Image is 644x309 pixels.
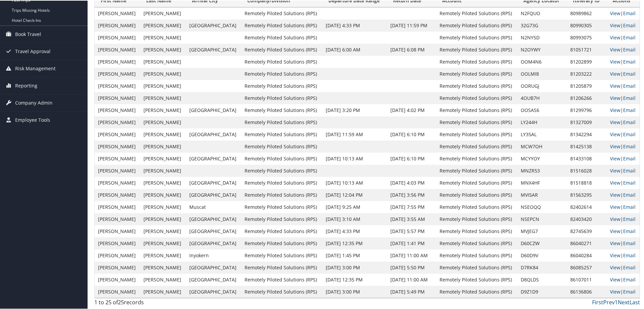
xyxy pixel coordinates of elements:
[241,152,322,164] td: Remotely Piloted Solutions (RPS)
[623,58,636,64] a: Email
[623,227,636,234] a: Email
[567,273,607,285] td: 86107011
[140,43,186,55] td: [PERSON_NAME]
[140,261,186,273] td: [PERSON_NAME]
[241,176,322,188] td: Remotely Piloted Solutions (RPS)
[610,264,620,270] a: View
[517,176,567,188] td: MNX4HF
[610,118,620,125] a: View
[607,79,640,91] td: |
[241,188,322,200] td: Remotely Piloted Solutions (RPS)
[140,104,186,116] td: [PERSON_NAME]
[567,188,607,200] td: 81563295
[140,7,186,19] td: [PERSON_NAME]
[140,176,186,188] td: [PERSON_NAME]
[610,239,620,246] a: View
[567,19,607,31] td: 80990305
[607,43,640,55] td: |
[623,46,636,52] a: Email
[618,298,630,305] a: Next
[241,55,322,67] td: Remotely Piloted Solutions (RPS)
[241,285,322,297] td: Remotely Piloted Solutions (RPS)
[241,67,322,79] td: Remotely Piloted Solutions (RPS)
[15,42,51,59] span: Travel Approval
[387,225,436,237] td: [DATE] 5:57 PM
[140,200,186,213] td: [PERSON_NAME]
[630,298,640,305] a: Last
[140,55,186,67] td: [PERSON_NAME]
[436,285,517,297] td: Remotely Piloted Solutions (RPS)
[567,285,607,297] td: 86136806
[436,237,517,249] td: Remotely Piloted Solutions (RPS)
[95,7,140,19] td: [PERSON_NAME]
[241,225,322,237] td: Remotely Piloted Solutions (RPS)
[623,288,636,294] a: Email
[95,237,140,249] td: [PERSON_NAME]
[140,164,186,176] td: [PERSON_NAME]
[94,298,223,309] div: 1 to 25 of records
[567,164,607,176] td: 81516028
[241,237,322,249] td: Remotely Piloted Solutions (RPS)
[186,128,241,140] td: [GEOGRAPHIC_DATA]
[436,128,517,140] td: Remotely Piloted Solutions (RPS)
[387,200,436,213] td: [DATE] 7:55 PM
[436,31,517,43] td: Remotely Piloted Solutions (RPS)
[95,79,140,91] td: [PERSON_NAME]
[140,188,186,200] td: [PERSON_NAME]
[322,273,387,285] td: [DATE] 12:35 PM
[517,152,567,164] td: MCYYOY
[607,285,640,297] td: |
[15,111,50,128] span: Employee Tools
[623,239,636,246] a: Email
[607,116,640,128] td: |
[607,273,640,285] td: |
[607,31,640,43] td: |
[517,31,567,43] td: N2NY5D
[567,200,607,213] td: 82402614
[95,55,140,67] td: [PERSON_NAME]
[387,128,436,140] td: [DATE] 6:10 PM
[610,155,620,161] a: View
[623,167,636,173] a: Email
[607,261,640,273] td: |
[623,94,636,101] a: Email
[140,249,186,261] td: [PERSON_NAME]
[95,91,140,104] td: [PERSON_NAME]
[15,25,41,42] span: Book Travel
[241,104,322,116] td: Remotely Piloted Solutions (RPS)
[623,252,636,258] a: Email
[567,67,607,79] td: 81203222
[241,200,322,213] td: Remotely Piloted Solutions (RPS)
[623,143,636,149] a: Email
[610,203,620,209] a: View
[186,261,241,273] td: [GEOGRAPHIC_DATA]
[517,249,567,261] td: D60D9V
[95,225,140,237] td: [PERSON_NAME]
[436,79,517,91] td: Remotely Piloted Solutions (RPS)
[623,106,636,113] a: Email
[610,143,620,149] a: View
[610,167,620,173] a: View
[186,43,241,55] td: [GEOGRAPHIC_DATA]
[387,188,436,200] td: [DATE] 3:56 PM
[607,164,640,176] td: |
[610,34,620,40] a: View
[241,79,322,91] td: Remotely Piloted Solutions (RPS)
[517,285,567,297] td: D9Z1D9
[140,213,186,225] td: [PERSON_NAME]
[517,19,567,31] td: 32G73G
[186,213,241,225] td: [GEOGRAPHIC_DATA]
[567,43,607,55] td: 81051721
[241,140,322,152] td: Remotely Piloted Solutions (RPS)
[15,94,53,111] span: Company Admin
[567,31,607,43] td: 80993075
[95,213,140,225] td: [PERSON_NAME]
[241,261,322,273] td: Remotely Piloted Solutions (RPS)
[517,188,567,200] td: MVI5AR
[322,200,387,213] td: [DATE] 9:25 AM
[610,179,620,185] a: View
[322,285,387,297] td: [DATE] 3:00 PM
[567,79,607,91] td: 81205879
[517,213,567,225] td: NSEPCN
[623,118,636,125] a: Email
